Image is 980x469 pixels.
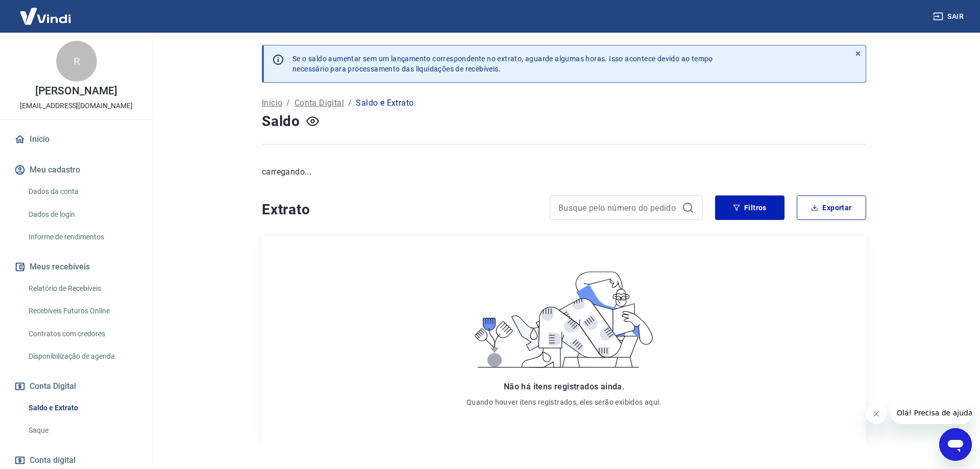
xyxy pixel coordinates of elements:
a: Disponibilização de agenda [24,346,140,367]
p: [EMAIL_ADDRESS][DOMAIN_NAME] [20,101,133,111]
a: Saldo e Extrato [24,398,140,418]
button: Meus recebíveis [12,256,140,278]
h4: Extrato [262,200,537,220]
a: Informe de rendimentos [24,227,140,248]
button: Conta Digital [12,375,140,398]
iframe: Botão para abrir a janela de mensagens [939,428,972,461]
iframe: Fechar mensagem [866,404,887,424]
h4: Saldo [262,111,300,132]
a: Início [262,97,282,109]
a: Relatório de Recebíveis [24,278,140,299]
a: Contratos com credores [24,324,140,344]
p: / [348,97,352,109]
span: Não há itens registrados ainda. [504,382,624,391]
button: Meu cadastro [12,159,140,181]
a: Saque [24,420,140,441]
span: Conta digital [30,453,76,467]
p: Quando houver itens registrados, eles serão exibidos aqui. [467,397,661,407]
span: Olá! Precisa de ajuda? [6,7,86,15]
p: / [286,97,290,109]
input: Busque pelo número do pedido [558,200,678,215]
a: Conta Digital [295,97,344,109]
a: Dados da conta [24,181,140,202]
img: Vindi [12,1,79,32]
a: Início [12,128,140,151]
div: R [56,41,97,82]
a: Dados de login [24,204,140,225]
p: [PERSON_NAME] [35,86,117,96]
button: Sair [931,7,968,26]
a: Recebíveis Futuros Online [24,301,140,322]
p: Se o saldo aumentar sem um lançamento correspondente no extrato, aguarde algumas horas. Isso acon... [292,54,713,74]
iframe: Mensagem da empresa [891,402,972,424]
p: carregando... [262,166,866,178]
p: Saldo e Extrato [356,97,413,109]
button: Exportar [797,195,866,220]
button: Filtros [715,195,785,220]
